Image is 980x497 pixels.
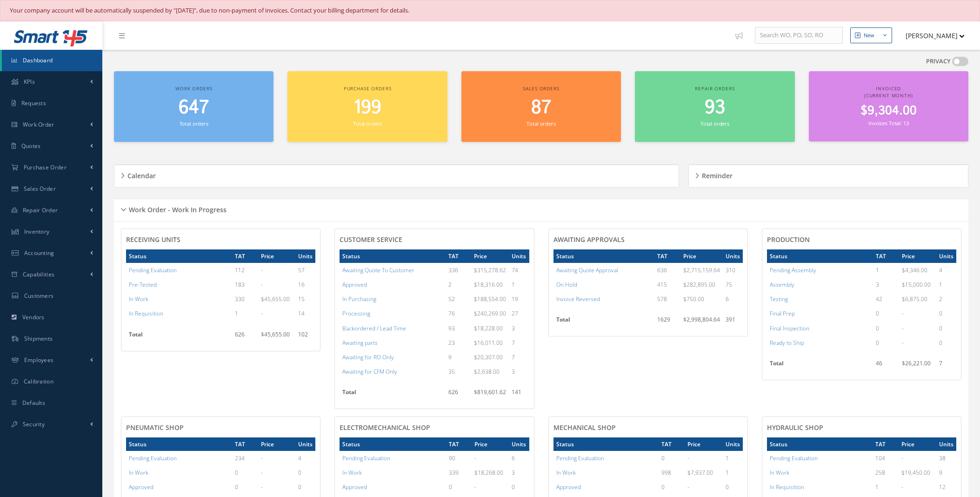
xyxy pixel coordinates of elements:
a: Final Inspection [770,324,809,332]
a: Backordered / Lead Time [342,324,406,332]
a: Testing [770,295,788,303]
span: $18,228.00 [474,324,503,332]
a: Work orders 647 Total orders [114,71,273,142]
a: Approved [556,483,581,491]
td: 38 [936,451,956,465]
button: [PERSON_NAME] [897,27,965,45]
small: Total orders [700,120,729,127]
td: 1 [873,480,899,494]
label: PRIVACY [926,57,951,66]
span: Accounting [24,249,54,257]
td: 626 [446,385,472,404]
a: In Requisition [770,483,804,491]
span: - [902,324,904,332]
td: 35 [446,364,472,379]
td: 183 [232,277,258,292]
th: Status [126,437,232,451]
td: 1 [873,263,899,277]
th: Status [767,437,873,451]
span: - [474,483,476,491]
a: Pending Evaluation [129,266,177,274]
th: TAT [232,249,258,263]
span: $315,278.62 [474,266,506,274]
a: Approved [342,281,367,289]
span: $4,346.00 [902,266,927,274]
td: 1 [232,306,258,321]
th: Price [899,437,936,451]
td: 0 [873,336,899,350]
h4: AWAITING APPROVALS [553,236,743,244]
td: 90 [446,451,472,465]
span: 93 [705,94,725,121]
td: 57 [295,263,315,277]
td: 0 [873,321,899,336]
h4: PRODUCTION [767,236,956,244]
td: 310 [723,263,743,277]
a: In Purchasing [342,295,376,303]
span: $282,895.00 [683,281,715,289]
th: Price [680,249,723,263]
a: Final Prep [770,309,795,317]
span: $45,655.00 [261,295,290,303]
th: TAT [659,437,685,451]
h4: CUSTOMER SERVICE [340,236,529,244]
span: Calibration [24,377,53,385]
td: 415 [654,277,680,292]
td: 0 [936,321,956,336]
a: Approved [129,483,153,491]
small: Invoices Total: 13 [868,120,908,127]
span: $9,304.00 [860,102,917,120]
a: In Work [129,295,148,303]
td: 1 [509,277,529,292]
span: $6,875.00 [902,295,927,303]
span: Purchase orders [344,85,392,92]
th: TAT [446,249,472,263]
a: Invoice Reversed [556,295,600,303]
span: $19,450.00 [901,469,930,477]
td: 1 [723,451,743,465]
th: Status [340,437,446,451]
span: 199 [353,94,381,121]
a: Invoiced (Current Month) $9,304.00 Invoices Total: 13 [809,71,968,142]
td: 76 [446,306,472,321]
a: In Requisition [129,309,163,317]
th: Price [258,249,295,263]
h4: HYDRAULIC SHOP [767,424,956,432]
input: Search WO, PO, SO, RO [755,27,843,44]
th: Price [471,249,509,263]
td: 102 [295,328,315,346]
td: 104 [873,451,899,465]
td: 1 [936,277,956,292]
a: Pending Evaluation [770,454,818,462]
td: 7 [936,356,956,375]
th: TAT [654,249,680,263]
div: Your company account will be automatically suspended by "[DATE]", due to non-payment of invoices.... [10,6,970,15]
span: $15,000.00 [902,281,931,289]
span: - [687,483,689,491]
button: New [850,27,892,44]
span: Repair Order [23,206,58,214]
span: Security [23,420,45,428]
a: Pending Assembly [770,266,816,274]
span: $26,221.00 [902,359,931,367]
td: 0 [723,480,743,494]
span: Quotes [21,142,41,150]
td: 391 [723,313,743,331]
td: 27 [509,306,529,321]
th: TAT [873,437,899,451]
span: - [261,483,263,491]
span: Vendors [22,313,45,321]
span: Sales orders [523,85,559,92]
th: Units [723,437,743,451]
th: Total [340,385,445,404]
h4: MECHANICAL SHOP [553,424,743,432]
span: KPIs [24,78,35,86]
span: - [261,266,263,274]
a: Show Tips [731,21,755,50]
td: 9 [446,350,472,364]
th: TAT [232,437,258,451]
span: $2,638.00 [474,368,500,376]
td: 112 [232,263,258,277]
a: Sales orders 87 Total orders [461,71,621,142]
span: - [261,469,263,477]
